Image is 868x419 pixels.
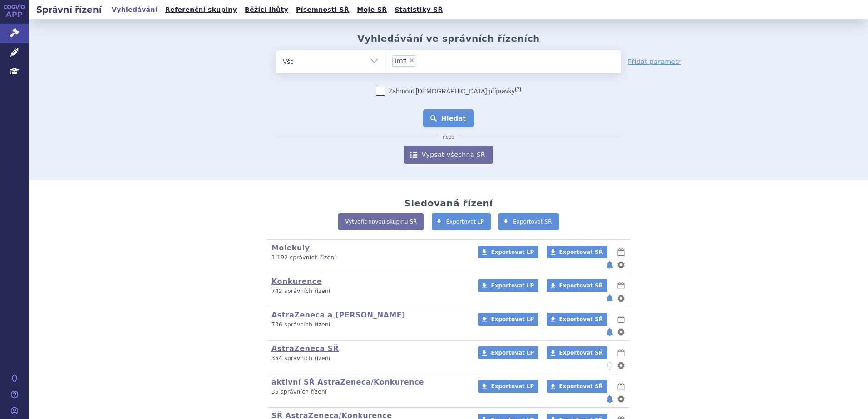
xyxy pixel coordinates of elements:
[491,316,534,322] span: Exportovat LP
[628,57,681,66] a: Přidat parametr
[446,219,484,225] span: Exportovat LP
[357,33,540,44] h2: Vyhledávání ve správních řízeních
[491,350,534,356] span: Exportovat LP
[478,279,538,292] a: Exportovat LP
[605,293,614,304] button: notifikace
[271,355,466,362] p: 354 správních řízení
[605,360,614,371] button: notifikace
[616,293,626,304] button: nastavení
[559,383,603,390] span: Exportovat SŘ
[293,4,352,16] a: Písemnosti SŘ
[392,4,445,16] a: Statistiky SŘ
[376,87,521,96] label: Zahrnout [DEMOGRAPHIC_DATA] přípravky
[515,86,521,92] abbr: (?)
[559,249,603,255] span: Exportovat SŘ
[616,314,626,325] button: lhůty
[242,4,291,16] a: Běžící lhůty
[395,58,407,64] span: imfi
[439,135,459,140] i: nebo
[559,316,603,322] span: Exportovat SŘ
[271,311,405,319] a: AstraZeneca a [PERSON_NAME]
[271,277,322,286] a: Konkurence
[404,146,493,164] a: Vypsat všechna SŘ
[491,249,534,255] span: Exportovat LP
[354,4,390,16] a: Moje SŘ
[559,350,603,356] span: Exportovat SŘ
[271,321,466,329] p: 736 správních řízení
[478,380,538,393] a: Exportovat LP
[271,378,424,386] a: aktivní SŘ AstraZeneca/Konkurence
[547,279,607,292] a: Exportovat SŘ
[419,55,443,66] input: imfi
[605,326,614,337] button: notifikace
[271,344,339,353] a: AstraZeneca SŘ
[338,213,424,230] a: Vytvořit novou skupinu SŘ
[513,219,552,225] span: Exportovat SŘ
[109,4,160,16] a: Vyhledávání
[271,388,466,396] p: 35 správních řízení
[432,213,491,230] a: Exportovat LP
[605,394,614,404] button: notifikace
[547,246,607,258] a: Exportovat SŘ
[616,360,626,371] button: nastavení
[547,313,607,326] a: Exportovat SŘ
[478,313,538,326] a: Exportovat LP
[29,3,109,16] h2: Správní řízení
[404,198,493,209] h2: Sledovaná řízení
[559,283,603,289] span: Exportovat SŘ
[478,346,538,359] a: Exportovat LP
[616,394,626,404] button: nastavení
[423,109,474,127] button: Hledat
[491,383,534,390] span: Exportovat LP
[605,259,614,270] button: notifikace
[163,4,240,16] a: Referenční skupiny
[498,213,559,230] a: Exportovat SŘ
[547,346,607,359] a: Exportovat SŘ
[478,246,538,258] a: Exportovat LP
[547,380,607,393] a: Exportovat SŘ
[271,287,466,295] p: 742 správních řízení
[616,381,626,392] button: lhůty
[616,347,626,358] button: lhůty
[271,244,310,252] a: Molekuly
[271,254,466,262] p: 1 192 správních řízení
[616,247,626,258] button: lhůty
[616,280,626,291] button: lhůty
[616,326,626,337] button: nastavení
[409,58,414,63] span: ×
[616,259,626,270] button: nastavení
[491,283,534,289] span: Exportovat LP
